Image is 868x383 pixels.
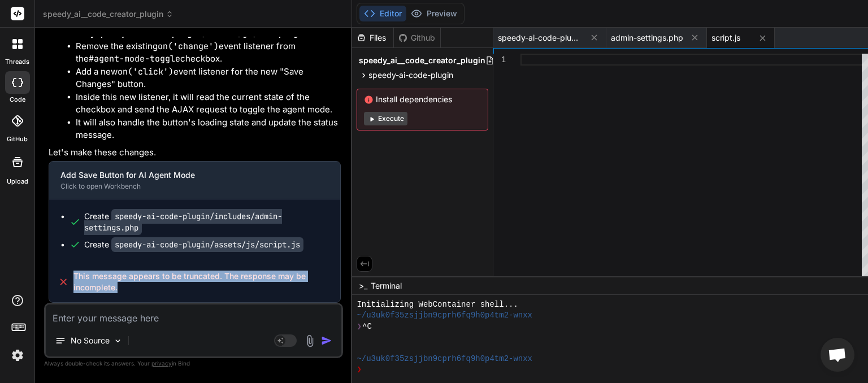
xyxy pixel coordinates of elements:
[84,211,329,233] div: Create
[76,91,341,116] li: Inside this new listener, it will read the current state of the checkbox and send the AJAX reques...
[357,299,518,310] span: Initializing WebContainer shell...
[8,346,27,365] img: settings
[359,55,485,66] span: speedy_ai__code_creator_plugin
[89,53,180,64] code: #agent-mode-toggle
[43,8,173,20] span: speedy_ai__code_creator_plugin
[118,66,173,77] code: on('click')
[821,338,854,372] a: Open chat
[7,177,28,186] label: Upload
[76,116,341,142] li: It will also handle the button's loading state and update the status message.
[58,27,341,142] li: :
[493,54,506,66] div: 1
[368,69,453,81] span: speedy-ai-code-plugin
[357,321,362,332] span: ❯
[73,271,332,293] span: This message appears to be truncated. The response may be incomplete.
[362,321,372,332] span: ^C
[44,358,343,369] p: Always double-check its answers. Your in Bind
[406,6,462,21] button: Preview
[357,354,532,364] span: ~/u3uk0f35zsjjbn9cprh6fq9h0p4tm2-wnxx
[711,32,740,43] span: script.js
[10,95,25,105] label: code
[84,239,303,250] div: Create
[498,32,583,43] span: speedy-ai-code-plugin.php
[111,237,303,252] code: speedy-ai-code-plugin/assets/js/script.js
[76,66,341,91] li: Add a new event listener for the new "Save Changes" button.
[357,310,532,321] span: ~/u3uk0f35zsjjbn9cprh6fq9h0p4tm2-wnxx
[49,162,322,199] button: Add Save Button for AI Agent ModeClick to open Workbench
[49,146,341,159] p: Let's make these changes.
[76,40,341,66] li: Remove the existing event listener from the checkbox.
[364,112,407,125] button: Execute
[5,57,29,67] label: threads
[60,169,311,181] div: Add Save Button for AI Agent Mode
[84,209,282,235] code: speedy-ai-code-plugin/includes/admin-settings.php
[303,334,316,347] img: attachment
[352,32,393,43] div: Files
[357,364,362,375] span: ❯
[113,336,123,346] img: Pick Models
[359,280,367,291] span: >_
[359,6,406,21] button: Editor
[364,94,481,105] span: Install dependencies
[151,360,172,367] span: privacy
[611,32,683,43] span: admin-settings.php
[394,32,440,43] div: Github
[67,28,304,38] strong: Modify
[321,335,332,346] img: icon
[60,182,311,191] div: Click to open Workbench
[158,41,219,52] code: on('change')
[371,280,402,291] span: Terminal
[71,335,110,346] p: No Source
[7,134,28,144] label: GitHub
